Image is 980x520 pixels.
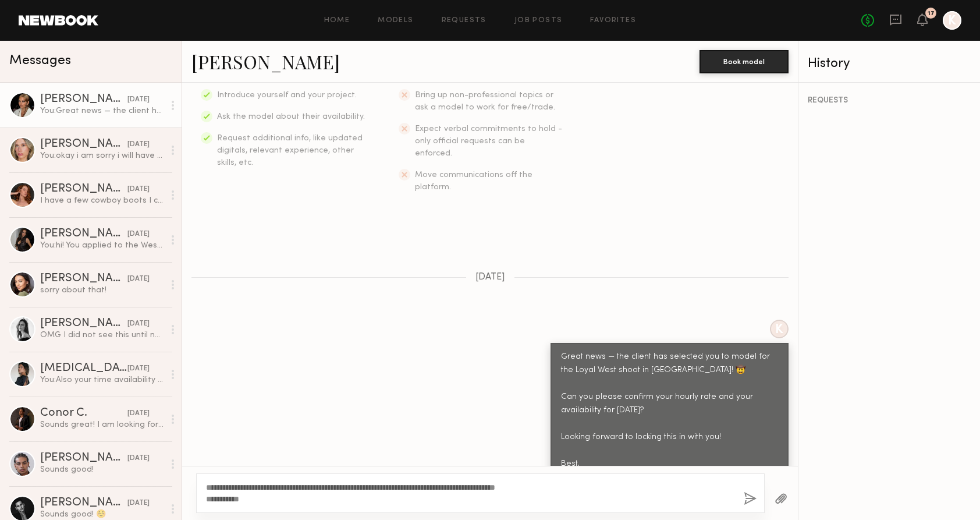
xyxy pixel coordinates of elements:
[40,228,127,240] div: [PERSON_NAME]
[217,113,365,121] span: Ask the model about their availability.
[40,419,164,430] div: Sounds great! I am looking forward to it
[127,229,150,240] div: [DATE]
[324,17,350,24] a: Home
[40,285,164,296] div: sorry about that!
[590,17,636,24] a: Favorites
[191,49,340,74] a: [PERSON_NAME]
[808,97,971,105] div: REQUESTS
[127,453,150,464] div: [DATE]
[40,195,164,206] div: I have a few cowboy boots I can bring! and my rate is 100/h ♥️
[40,509,164,520] div: Sounds good! ☺️
[700,56,789,66] a: Book model
[40,150,164,161] div: You: okay i am sorry i will have to go a different direction
[127,274,150,285] div: [DATE]
[415,91,555,111] span: Bring up non-professional topics or ask a model to work for free/trade.
[40,408,127,419] div: Conor C.
[127,408,150,419] div: [DATE]
[217,91,357,99] span: Introduce yourself and your project.
[40,464,164,475] div: Sounds good!
[40,363,127,374] div: [MEDICAL_DATA][PERSON_NAME]
[127,319,150,330] div: [DATE]
[928,10,935,17] div: 17
[9,54,71,68] span: Messages
[40,452,127,464] div: [PERSON_NAME]
[127,139,150,150] div: [DATE]
[40,497,127,509] div: [PERSON_NAME]
[475,273,505,282] span: [DATE]
[700,50,789,73] button: Book model
[40,105,164,116] div: You: Great news — the client has selected you to model for the Loyal West shoot in [GEOGRAPHIC_DA...
[127,94,150,105] div: [DATE]
[40,330,164,341] div: OMG I did not see this until now…. I for some reason never get notifications for messages on this...
[40,240,164,251] div: You: hi! You applied to the Western Jewelry Lifestyle campaign! I just wanted to make sure you sa...
[415,125,562,157] span: Expect verbal commitments to hold - only official requests can be enforced.
[415,171,532,191] span: Move communications off the platform.
[40,183,127,195] div: [PERSON_NAME]
[40,374,164,385] div: You: Also your time availability so I can book time slot for location!
[40,318,127,330] div: [PERSON_NAME]
[127,498,150,509] div: [DATE]
[943,11,961,30] a: K
[442,17,487,24] a: Requests
[40,94,127,105] div: [PERSON_NAME]
[514,17,563,24] a: Job Posts
[40,139,127,150] div: [PERSON_NAME]
[378,17,413,24] a: Models
[217,135,363,167] span: Request additional info, like updated digitals, relevant experience, other skills, etc.
[127,184,150,195] div: [DATE]
[561,351,778,484] div: Great news — the client has selected you to model for the Loyal West shoot in [GEOGRAPHIC_DATA]! ...
[808,57,971,70] div: History
[127,363,150,374] div: [DATE]
[40,273,127,285] div: [PERSON_NAME]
